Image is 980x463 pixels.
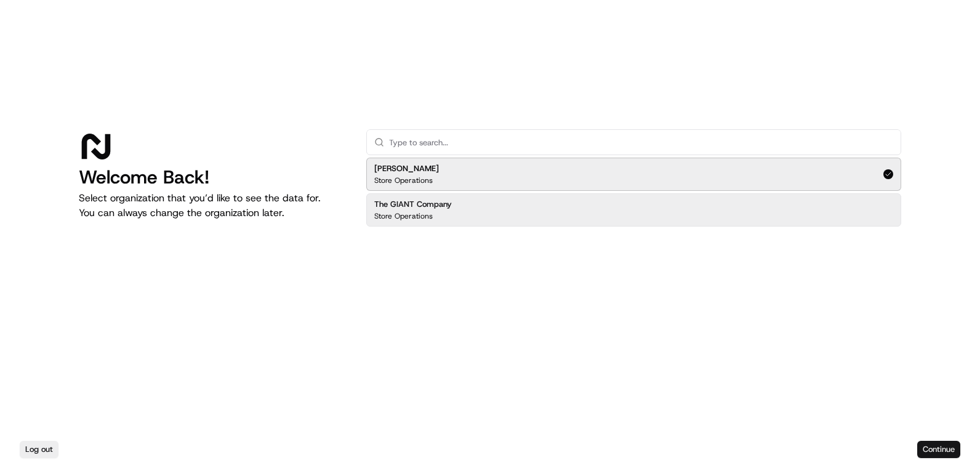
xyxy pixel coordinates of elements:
p: Store Operations [374,175,433,185]
p: Store Operations [374,211,433,221]
h2: The GIANT Company [374,199,452,210]
button: Continue [917,441,960,458]
input: Type to search... [389,130,893,155]
div: Suggestions [366,155,901,229]
p: Select organization that you’d like to see the data for. You can always change the organization l... [79,191,347,220]
h1: Welcome Back! [79,166,347,188]
h2: [PERSON_NAME] [374,163,439,174]
button: Log out [20,441,58,458]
